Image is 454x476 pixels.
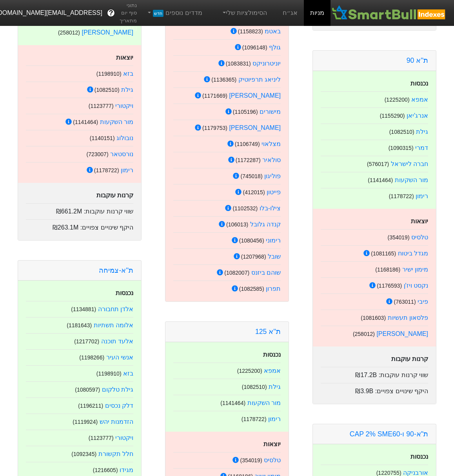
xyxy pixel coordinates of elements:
a: ת"א-90 ו-CAP 2% SME60 [350,430,428,438]
a: שובל [268,253,281,260]
small: ( 1105196 ) [233,109,258,115]
a: צילו-בלו [260,205,281,212]
small: ( 1080456 ) [239,237,264,244]
div: שווי קרנות עוקבות : [26,203,133,216]
small: ( 354019 ) [387,234,409,241]
span: ₪661.2M [56,208,82,215]
small: ( 1176593 ) [377,283,402,289]
small: ( 1082510 ) [242,384,267,390]
small: ( 1082510 ) [94,87,120,93]
a: נובולוג [116,135,133,141]
a: מישורים [260,108,281,115]
span: ₪3.9B [355,388,373,394]
a: [PERSON_NAME] [82,29,133,36]
small: ( 1136365 ) [211,77,236,83]
small: ( 1083831 ) [226,60,251,67]
a: דלק נכסים [105,402,133,409]
small: ( 723007 ) [87,151,109,157]
a: אנשי העיר [106,354,133,361]
small: ( 1171669 ) [202,93,227,99]
small: ( 1134881 ) [71,306,96,312]
a: סולאיר [262,157,281,163]
strong: נכנסות [410,453,428,460]
small: ( 1141464 ) [368,177,393,183]
a: חלל תקשורת [98,450,133,457]
a: טלסיס [264,457,281,463]
small: ( 1225200 ) [385,97,410,103]
small: ( 1102532 ) [232,205,258,212]
a: חברה לישראל [391,160,428,167]
small: ( 1225200 ) [237,368,262,374]
strong: יוצאות [263,441,281,447]
small: ( 1081603 ) [361,315,386,321]
small: ( 1178722 ) [242,416,267,422]
small: ( 1092345 ) [71,451,96,457]
small: ( 1216605 ) [93,467,118,473]
small: ( 1080597 ) [75,387,100,393]
a: מור השקעות [395,177,428,183]
a: קנדה גלובל [250,221,281,228]
a: אלעד תוכנה [101,338,133,345]
small: ( 1082510 ) [389,129,414,135]
span: ₪17.2B [355,372,377,378]
a: ויקטורי [115,102,133,109]
a: מור השקעות [247,399,281,406]
strong: יוצאות [411,218,428,224]
strong: קרנות עוקבות [391,356,428,362]
small: ( 258012 ) [58,29,80,36]
small: ( 1178722 ) [389,193,414,199]
span: ? [109,8,113,18]
a: גולף [269,44,281,51]
a: מגדל ביטוח [398,250,428,257]
a: הזדמנות יהש [100,418,133,425]
a: מגידו [120,467,133,473]
small: ( 745018 ) [241,173,263,179]
small: ( 1140151 ) [90,135,115,141]
a: נקסט ויז'ן [404,282,429,289]
a: אמפא [411,96,428,103]
a: מדדים נוספיםחדש [143,5,205,21]
a: הסימולציות שלי [218,5,271,21]
a: רימון [416,193,428,199]
a: נורסטאר [110,151,133,157]
a: אורבניקה [403,469,428,476]
a: דמרי [415,144,428,151]
small: ( 1123777 ) [89,435,114,441]
small: ( 1196211 ) [78,403,103,409]
small: ( 412015 ) [243,189,265,195]
a: ליניאג תרפיוטיק [238,76,281,83]
small: ( 1096148 ) [242,44,267,51]
a: רימוני [266,237,281,244]
a: ויקטורי [115,434,133,441]
small: ( 1082007 ) [224,270,249,276]
a: גילת [269,383,281,390]
div: שווי קרנות עוקבות : [321,367,428,380]
strong: יוצאות [116,54,133,61]
a: אלומה תשתיות [94,322,133,328]
small: ( 1141464 ) [73,119,98,125]
small: ( 1181643 ) [67,322,92,328]
a: בזא [123,370,133,377]
a: רימון [268,416,281,422]
a: [PERSON_NAME] [229,92,281,99]
a: גילת [416,128,428,135]
small: ( 1090315 ) [389,145,414,151]
small: ( 1155290 ) [380,113,405,119]
a: גילת טלקום [102,386,133,393]
small: ( 106013 ) [226,221,248,228]
a: פלסאון תעשיות [388,314,428,321]
a: שוהם ביזנס [251,269,281,276]
a: ת''א-צמיחה [99,266,133,274]
strong: קרנות עוקבות [96,192,133,199]
small: ( 1119924 ) [73,419,98,425]
small: ( 1207968 ) [241,254,266,260]
small: ( 1081165 ) [371,250,396,257]
a: טלסיס [411,234,428,241]
span: ₪263.1M [53,224,78,231]
a: מצלאוי [262,140,281,147]
small: ( 1179753 ) [202,125,227,131]
small: ( 763011 ) [394,299,416,305]
small: ( 576017 ) [367,161,389,167]
small: ( 1178722 ) [94,167,119,173]
a: תפרון [266,285,281,292]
